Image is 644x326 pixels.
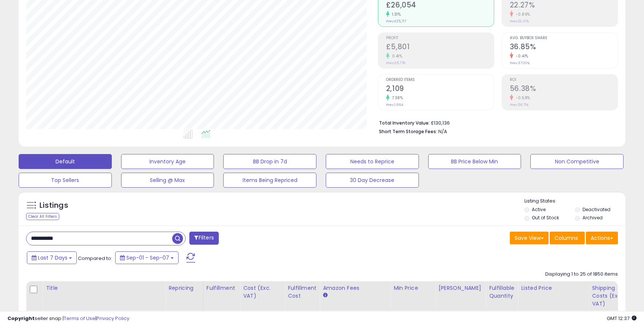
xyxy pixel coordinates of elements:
[524,198,625,205] p: Listing States:
[288,284,316,300] div: Fulfillment Cost
[389,95,403,101] small: 7.38%
[389,53,402,59] small: 0.41%
[545,271,618,278] div: Displaying 1 to 25 of 1850 items
[26,213,59,220] div: Clear All Filters
[513,53,528,59] small: -0.41%
[386,103,403,107] small: Prev: 1,964
[592,284,630,308] div: Shipping Costs (Exc. VAT)
[550,232,585,244] button: Columns
[513,12,530,17] small: -0.89%
[510,84,618,94] h2: 56.38%
[532,214,559,221] label: Out of Stock
[38,254,67,261] span: Last 7 Days
[510,19,529,23] small: Prev: 22.47%
[583,206,610,213] label: Deactivated
[78,255,112,262] span: Compared to:
[19,154,112,169] button: Default
[206,284,237,292] div: Fulfillment
[386,61,405,65] small: Prev: £5,778
[555,234,578,242] span: Columns
[126,254,169,261] span: Sep-01 - Sep-07
[489,284,515,300] div: Fulfillable Quantity
[323,284,387,292] div: Amazon Fees
[7,315,129,322] div: seller snap | |
[168,284,200,292] div: Repricing
[510,232,549,244] button: Save View
[510,61,530,65] small: Prev: 37.00%
[438,128,447,135] span: N/A
[386,19,406,23] small: Prev: £25,717
[223,154,316,169] button: BB Drop in 7d
[530,154,624,169] button: Non Competitive
[243,284,281,300] div: Cost (Exc. VAT)
[121,154,214,169] button: Inventory Age
[510,103,528,107] small: Prev: 56.71%
[115,251,179,264] button: Sep-01 - Sep-07
[428,154,521,169] button: BB Price Below Min
[532,206,546,213] label: Active
[394,284,432,292] div: Min Price
[521,284,585,292] div: Listed Price
[438,284,483,292] div: [PERSON_NAME]
[510,36,618,40] span: Avg. Buybox Share
[27,251,77,264] button: Last 7 Days
[389,12,401,17] small: 1.31%
[583,214,603,221] label: Archived
[386,36,494,40] span: Profit
[386,1,494,11] h2: £26,054
[586,232,618,244] button: Actions
[97,315,129,322] a: Privacy Policy
[323,292,327,299] small: Amazon Fees.
[64,315,95,322] a: Terms of Use
[386,84,494,94] h2: 2,109
[7,315,35,322] strong: Copyright
[189,232,218,245] button: Filters
[326,154,419,169] button: Needs to Reprice
[223,173,316,188] button: Items Being Repriced
[121,173,214,188] button: Selling @ Max
[510,43,618,53] h2: 36.85%
[19,173,112,188] button: Top Sellers
[40,200,68,211] h5: Listings
[510,1,618,11] h2: 22.27%
[379,120,430,126] b: Total Inventory Value:
[379,118,612,127] li: £130,136
[386,78,494,82] span: Ordered Items
[386,43,494,53] h2: £5,801
[379,128,437,135] b: Short Term Storage Fees:
[607,315,637,322] span: 2025-09-15 12:37 GMT
[46,284,162,292] div: Title
[510,78,618,82] span: ROI
[513,95,530,101] small: -0.58%
[326,173,419,188] button: 30 Day Decrease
